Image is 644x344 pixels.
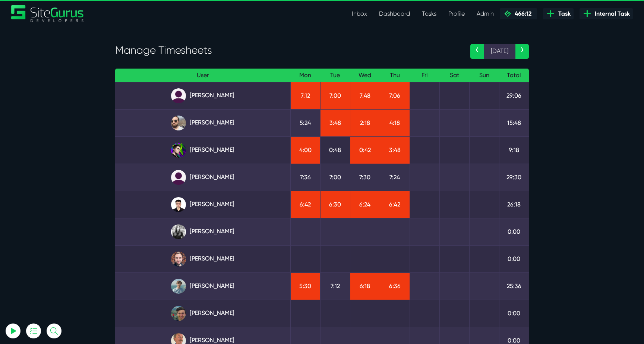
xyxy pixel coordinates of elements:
img: rgqpcqpgtbr9fmz9rxmm.jpg [171,224,186,239]
td: 29:30 [499,164,529,191]
td: 4:18 [380,109,410,136]
th: Tue [320,69,350,82]
td: 7:48 [350,82,380,109]
td: 6:36 [380,272,410,300]
th: User [115,69,290,82]
td: 7:00 [320,164,350,191]
th: Thu [380,69,410,82]
a: Internal Task [580,8,633,19]
td: 7:24 [380,164,410,191]
td: 15:48 [499,109,529,136]
a: [PERSON_NAME] [121,143,284,158]
img: Sitegurus Logo [11,5,84,22]
th: Fri [410,69,439,82]
td: 9:18 [499,136,529,164]
a: SiteGurus [11,5,84,22]
h3: Manage Timesheets [115,44,459,57]
td: 6:24 [350,191,380,218]
td: 0:48 [320,136,350,164]
a: Task [543,8,574,19]
a: Inbox [346,6,373,21]
a: [PERSON_NAME] [121,224,284,239]
img: default_qrqg0b.png [171,88,186,103]
td: 7:30 [350,164,380,191]
img: xv1kmavyemxtguplm5ir.png [171,197,186,212]
td: 6:42 [380,191,410,218]
td: 2:18 [350,109,380,136]
img: default_qrqg0b.png [171,170,186,185]
th: Mon [290,69,320,82]
td: 3:48 [320,109,350,136]
td: 0:00 [499,218,529,245]
td: 6:18 [350,272,380,300]
a: [PERSON_NAME] [121,170,284,185]
a: ‹ [470,44,484,59]
a: › [515,44,529,59]
td: 29:06 [499,82,529,109]
td: 25:36 [499,272,529,300]
a: Tasks [416,6,442,21]
img: tfogtqcjwjterk6idyiu.jpg [171,252,186,266]
td: 7:06 [380,82,410,109]
td: 6:42 [290,191,320,218]
td: 7:12 [290,82,320,109]
a: [PERSON_NAME] [121,306,284,321]
th: Wed [350,69,380,82]
a: [PERSON_NAME] [121,279,284,294]
a: [PERSON_NAME] [121,197,284,212]
th: Sun [469,69,499,82]
a: Admin [471,6,500,21]
img: ublsy46zpoyz6muduycb.jpg [171,116,186,130]
th: Total [499,69,529,82]
td: 7:00 [320,82,350,109]
span: 466:12 [512,10,531,17]
img: rxuxidhawjjb44sgel4e.png [171,143,186,158]
td: 5:24 [290,109,320,136]
th: Sat [439,69,469,82]
a: [PERSON_NAME] [121,252,284,266]
img: tkl4csrki1nqjgf0pb1z.png [171,279,186,294]
td: 26:18 [499,191,529,218]
td: 6:30 [320,191,350,218]
td: 7:36 [290,164,320,191]
td: 0:00 [499,300,529,327]
span: Internal Task [592,9,630,18]
td: 3:48 [380,136,410,164]
td: 4:00 [290,136,320,164]
a: 466:12 [500,8,537,19]
td: 5:30 [290,272,320,300]
td: 0:00 [499,245,529,272]
a: [PERSON_NAME] [121,116,284,130]
span: Task [555,9,571,18]
td: 0:42 [350,136,380,164]
td: 7:12 [320,272,350,300]
a: [PERSON_NAME] [121,88,284,103]
img: esb8jb8dmrsykbqurfoz.jpg [171,306,186,321]
a: Dashboard [373,6,416,21]
span: [DATE] [484,44,515,59]
a: Profile [442,6,471,21]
